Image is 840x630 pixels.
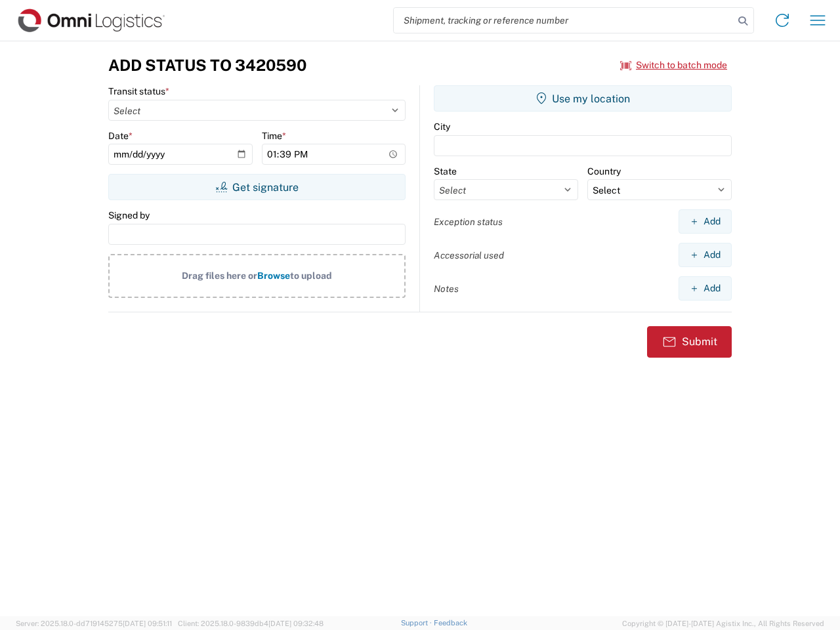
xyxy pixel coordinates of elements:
[679,243,732,267] button: Add
[16,619,172,627] span: Server: 2025.18.0-dd719145275
[401,619,434,627] a: Support
[434,85,732,112] button: Use my location
[178,619,324,627] span: Client: 2025.18.0-9839db4
[108,209,150,221] label: Signed by
[257,270,290,281] span: Browse
[434,121,450,133] label: City
[268,619,324,627] span: [DATE] 09:32:48
[647,326,732,358] button: Submit
[108,85,169,97] label: Transit status
[262,130,286,142] label: Time
[620,54,727,76] button: Switch to batch mode
[434,249,504,261] label: Accessorial used
[434,619,467,627] a: Feedback
[108,56,306,75] h3: Add Status to 3420590
[434,283,459,295] label: Notes
[108,174,406,200] button: Get signature
[679,276,732,301] button: Add
[182,270,257,281] span: Drag files here or
[290,270,332,281] span: to upload
[394,8,734,33] input: Shipment, tracking or reference number
[434,216,503,228] label: Exception status
[679,209,732,234] button: Add
[622,618,824,629] span: Copyright © [DATE]-[DATE] Agistix Inc., All Rights Reserved
[434,165,457,177] label: State
[123,619,172,627] span: [DATE] 09:51:11
[108,130,133,142] label: Date
[587,165,621,177] label: Country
